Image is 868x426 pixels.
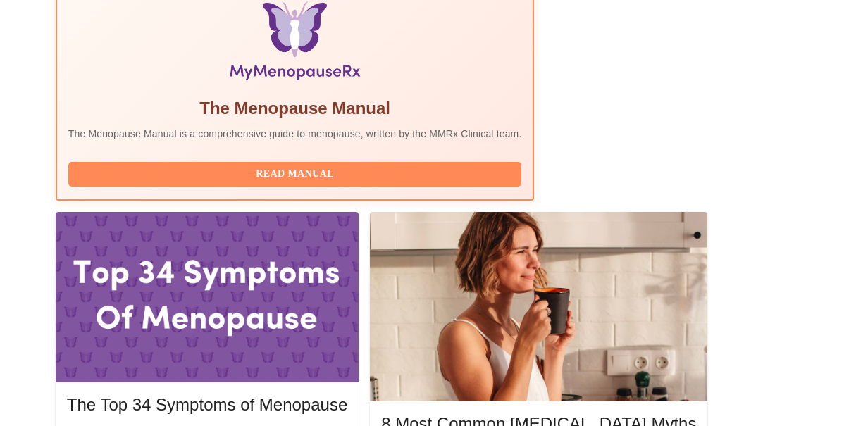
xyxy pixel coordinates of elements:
p: The Menopause Manual is a comprehensive guide to menopause, written by the MMRx Clinical team. [68,127,522,141]
h5: The Menopause Manual [68,97,522,120]
button: Read Manual [68,162,522,187]
span: Read Manual [82,165,508,183]
a: Read Manual [68,167,526,179]
h5: The Top 34 Symptoms of Menopause [67,394,347,416]
img: Menopause Manual [140,1,449,86]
